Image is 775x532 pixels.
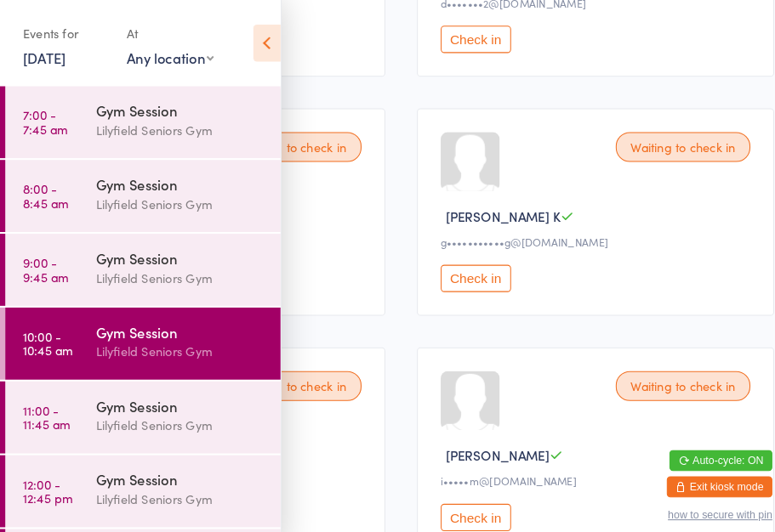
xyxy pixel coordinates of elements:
[5,226,271,296] a: 9:00 -9:45 amGym SessionLilyfield Seniors Gym
[219,359,350,388] div: Waiting to check in
[595,127,726,156] div: Waiting to check in
[431,431,532,449] span: [PERSON_NAME]
[93,331,257,350] div: Lilyfield Seniors Gym
[22,47,64,65] a: [DATE]
[22,105,66,132] time: 7:00 - 7:45 am
[22,247,66,274] time: 9:00 - 9:45 am
[5,155,271,224] a: 8:00 -8:45 amGym SessionLilyfield Seniors Gym
[219,127,350,156] div: Waiting to check in
[93,98,257,116] div: Gym Session
[93,241,257,259] div: Gym Session
[93,383,257,402] div: Gym Session
[93,455,257,473] div: Gym Session
[93,473,257,493] div: Lilyfield Seniors Gym
[5,297,271,367] a: 10:00 -10:45 amGym SessionLilyfield Seniors Gym
[426,457,732,472] div: i•••••m@[DOMAIN_NAME]
[5,369,271,439] a: 11:00 -11:45 amGym SessionLilyfield Seniors Gym
[22,390,68,417] time: 11:00 - 11:45 am
[5,440,271,510] a: 12:00 -12:45 pmGym SessionLilyfield Seniors Gym
[93,169,257,188] div: Gym Session
[123,47,207,65] div: Any location
[5,83,271,153] a: 7:00 -7:45 amGym SessionLilyfield Seniors Gym
[22,319,71,346] time: 10:00 - 10:45 am
[646,492,747,504] button: how to secure with pin
[595,359,726,388] div: Waiting to check in
[647,435,747,456] button: Auto-cycle: ON
[93,259,257,279] div: Lilyfield Seniors Gym
[426,25,494,51] button: Check in
[426,256,494,282] button: Check in
[93,116,257,136] div: Lilyfield Seniors Gym
[431,200,543,218] span: [PERSON_NAME] K
[93,312,257,331] div: Gym Session
[93,402,257,422] div: Lilyfield Seniors Gym
[93,188,257,207] div: Lilyfield Seniors Gym
[22,176,66,203] time: 8:00 - 8:45 am
[22,461,71,489] time: 12:00 - 12:45 pm
[645,461,747,481] button: Exit kiosk mode
[426,487,494,513] button: Check in
[22,19,105,47] div: Events for
[426,226,732,241] div: g•••••••••••g@[DOMAIN_NAME]
[123,19,207,47] div: At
